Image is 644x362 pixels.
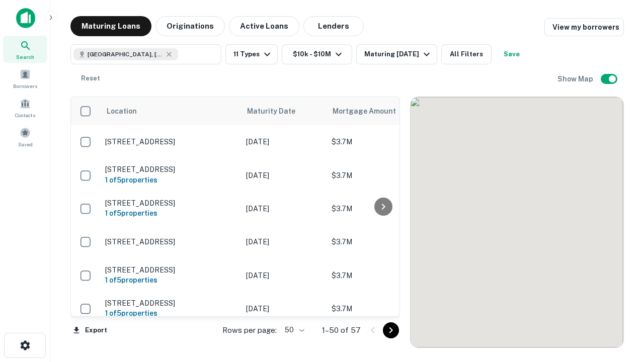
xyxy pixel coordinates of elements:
[15,111,35,119] span: Contacts
[246,270,321,281] p: [DATE]
[3,36,47,63] a: Search
[3,65,47,92] a: Borrowers
[441,44,492,64] button: All Filters
[322,324,361,336] p: 1–50 of 57
[16,8,35,28] img: capitalize-icon.png
[13,82,37,90] span: Borrowers
[282,44,352,64] button: $10k - $10M
[105,299,236,308] p: [STREET_ADDRESS]
[332,236,432,247] p: $3.7M
[105,208,236,219] h6: 1 of 5 properties
[88,50,163,59] span: [GEOGRAPHIC_DATA], [GEOGRAPHIC_DATA]
[246,136,321,147] p: [DATE]
[356,44,437,64] button: Maturing [DATE]
[247,105,308,117] span: Maturity Date
[557,73,595,84] h6: Show Map
[105,174,236,186] h6: 1 of 5 properties
[241,97,327,125] th: Maturity Date
[333,105,409,117] span: Mortgage Amount
[411,97,623,347] div: 0 0
[544,18,624,36] a: View my borrowers
[281,323,306,337] div: 50
[332,136,432,147] p: $3.7M
[18,140,33,148] span: Saved
[246,170,321,181] p: [DATE]
[303,16,364,36] button: Lenders
[16,53,34,61] span: Search
[155,16,225,36] button: Originations
[383,322,399,338] button: Go to next page
[105,137,236,146] p: [STREET_ADDRESS]
[3,123,47,150] a: Saved
[70,323,110,338] button: Export
[229,16,299,36] button: Active Loans
[246,303,321,314] p: [DATE]
[332,203,432,214] p: $3.7M
[106,105,137,117] span: Location
[74,68,107,88] button: Reset
[105,265,236,275] p: [STREET_ADDRESS]
[364,48,433,60] div: Maturing [DATE]
[246,203,321,214] p: [DATE]
[332,270,432,281] p: $3.7M
[222,324,277,336] p: Rows per page:
[496,44,528,64] button: Save your search to get updates of matches that match your search criteria.
[105,275,236,286] h6: 1 of 5 properties
[225,44,278,64] button: 11 Types
[3,94,47,121] a: Contacts
[105,199,236,208] p: [STREET_ADDRESS]
[332,303,432,314] p: $3.7M
[70,16,151,36] button: Maturing Loans
[332,170,432,181] p: $3.7M
[327,97,437,125] th: Mortgage Amount
[105,237,236,246] p: [STREET_ADDRESS]
[105,165,236,174] p: [STREET_ADDRESS]
[594,249,644,298] iframe: Chat Widget
[100,97,241,125] th: Location
[246,236,321,247] p: [DATE]
[105,308,236,319] h6: 1 of 5 properties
